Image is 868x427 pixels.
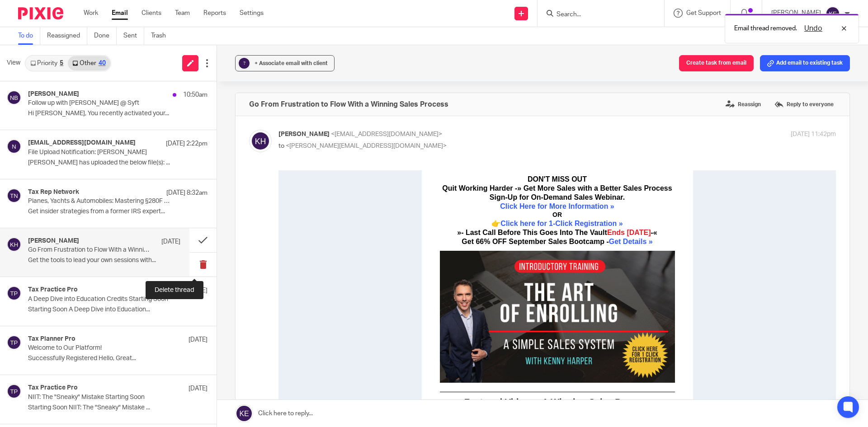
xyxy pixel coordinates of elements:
label: Reply to everyone [772,98,836,111]
img: The Art of Enrolling - 4 Week Sales Bootcamp [161,80,396,213]
a: Click Here for More Information » [222,33,336,40]
strong: Want to empower your team to grow your business without feeling like a salesperson? [163,386,392,404]
a: Reassigned [47,27,87,45]
p: Starting Soon NIIT: The "Sneaky" Mistake ... [28,404,208,412]
p: NIIT: The "Sneaky" Mistake Starting Soon [28,394,172,401]
div: 40 [99,60,106,66]
img: svg%3E [249,130,272,152]
h4: Tax Practice Pro [28,384,78,392]
p: Email thread removed. [734,24,797,33]
p: Hi [PERSON_NAME], You recently activated your... [28,110,208,117]
p: [DATE] 11:42pm [791,130,836,139]
p: Get insider strategies from a former IRS expert... [28,208,208,216]
h4: Go From Frustration to Flow With a Winning Sales Process [249,100,448,109]
a: Trash [151,27,173,45]
a: Clients [142,9,161,18]
a: Other40 [68,56,110,70]
h4: [EMAIL_ADDRESS][DOMAIN_NAME] [28,139,136,147]
h4: [PERSON_NAME] [28,237,79,245]
strong: »- Last Call Before This Goes Into The Vault [179,58,329,66]
strong: Featured Video -» A Winning Sales Process [186,227,372,237]
h4: [PERSON_NAME] [28,90,79,98]
p: [DATE] [189,384,208,393]
a: Email [112,9,128,18]
strong: 👉 [213,49,222,57]
a: Done [94,27,117,45]
button: Add email to existing task [760,55,850,71]
button: Undo [802,23,825,34]
a: Team [175,9,190,18]
div: 5 [60,60,63,66]
span: + Associate email with client [255,61,328,66]
p: Follow up with [PERSON_NAME] @ Syft [28,99,172,107]
p: 10:50am [183,90,208,99]
a: Settings [240,9,264,18]
p: Welcome to Our Platform! [28,344,172,352]
label: Reassign [723,98,763,111]
h4: Tax Practice Pro [28,286,78,294]
span: [PERSON_NAME] [278,131,330,137]
p: [DATE] [189,335,208,344]
img: svg%3E [7,237,21,252]
button: Create task from email [679,55,754,71]
img: svg%3E [7,139,21,154]
p: Planes, Yachts & Automobiles: Mastering §280F Write-Offs [28,197,172,205]
p: [DATE] 2:22pm [166,139,208,148]
img: svg%3E [7,286,21,300]
a: Sent [123,27,144,45]
a: Work [84,9,98,18]
h4: Tax Rep Network [28,188,79,196]
img: svg%3E [7,188,21,203]
strong: Sign-Up for On-Demand Sales Webinar. [211,23,346,31]
button: ? + Associate email with client [235,55,335,71]
h4: Tax Planner Pro [28,335,75,343]
p: Go From Frustration to Flow With a Winning Sales Process [28,246,150,254]
p: Get the tools to lead your own sessions with... [28,257,180,264]
p: [DATE] 8:32am [166,188,208,197]
strong: OR [274,41,283,48]
span: to [278,143,284,149]
p: File Upload Notification: [PERSON_NAME] [28,149,172,156]
img: Mastering Strategic Planning [161,242,396,375]
a: To do [18,27,40,45]
span: <[PERSON_NAME][EMAIL_ADDRESS][DOMAIN_NAME]> [286,143,447,149]
a: Click here for 1-Click Registration » [222,50,344,57]
a: Get Details » [330,68,374,75]
strong: Quit Working Harder -» Get More Sales with a Better Sales Process [164,14,393,22]
div: ? [239,58,250,69]
a: Reports [203,9,226,18]
strong: -« [372,58,378,66]
p: Starting Soon A Deep Dive into Education... [28,306,208,314]
strong: Get 66% OFF September Sales Bootcamp - [183,67,330,75]
p: [PERSON_NAME] has uploaded the below file(s): ... [28,159,208,167]
span: View [7,58,20,68]
span: <[EMAIL_ADDRESS][DOMAIN_NAME]> [331,131,442,137]
img: svg%3E [826,6,840,21]
a: Priority5 [26,56,68,70]
strong: Click Here for More Information » [222,32,336,40]
img: Pixie [18,7,63,19]
p: [DATE] [161,237,180,246]
p: [DATE] [189,286,208,295]
img: svg%3E [7,384,21,399]
strong: Ends [DATE] [329,58,373,66]
img: svg%3E [7,90,21,105]
p: A Deep Dive into Education Credits Starting Soon [28,296,172,303]
p: Successfully Registered Hello, Great... [28,355,208,362]
strong: DON'T MISS OUT [249,5,308,13]
img: svg%3E [7,335,21,350]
